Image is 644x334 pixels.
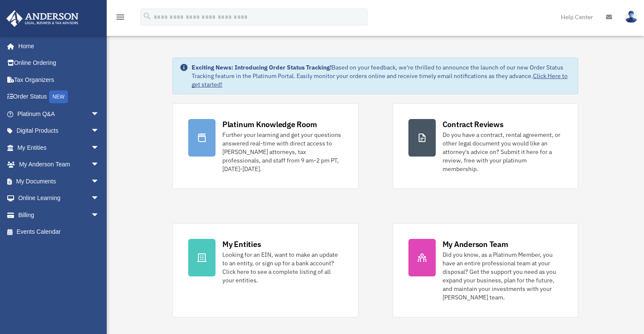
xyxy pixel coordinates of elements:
[91,173,108,190] span: arrow_drop_down
[393,103,579,189] a: Contract Reviews Do you have a contract, rental agreement, or other legal document you would like...
[222,131,343,173] div: Further your learning and get your questions answered real-time with direct access to [PERSON_NAM...
[115,12,125,22] i: menu
[6,55,112,72] a: Online Ordering
[91,156,108,174] span: arrow_drop_down
[49,90,68,103] div: NEW
[6,139,112,156] a: My Entitiesarrow_drop_down
[6,206,112,224] a: Billingarrow_drop_down
[115,15,125,22] a: menu
[6,38,108,55] a: Home
[91,122,108,140] span: arrow_drop_down
[192,72,568,88] a: Click Here to get started!
[6,122,112,139] a: Digital Productsarrow_drop_down
[6,156,112,173] a: My Anderson Teamarrow_drop_down
[6,224,112,241] a: Events Calendar
[6,71,112,88] a: Tax Organizers
[625,11,638,23] img: User Pic
[443,119,504,130] div: Contract Reviews
[6,105,112,122] a: Platinum Q&Aarrow_drop_down
[143,12,152,21] i: search
[4,10,81,27] img: Anderson Advisors Platinum Portal
[192,63,571,89] div: Based on your feedback, we're thrilled to announce the launch of our new Order Status Tracking fe...
[6,190,112,207] a: Online Learningarrow_drop_down
[443,250,563,302] div: Did you know, as a Platinum Member, you have an entire professional team at your disposal? Get th...
[91,139,108,157] span: arrow_drop_down
[443,239,508,250] div: My Anderson Team
[172,103,358,189] a: Platinum Knowledge Room Further your learning and get your questions answered real-time with dire...
[91,190,108,207] span: arrow_drop_down
[172,223,358,317] a: My Entities Looking for an EIN, want to make an update to an entity, or sign up for a bank accoun...
[192,64,332,71] strong: Exciting News: Introducing Order Status Tracking!
[6,173,112,190] a: My Documentsarrow_drop_down
[222,239,261,250] div: My Entities
[222,250,343,285] div: Looking for an EIN, want to make an update to an entity, or sign up for a bank account? Click her...
[393,223,579,317] a: My Anderson Team Did you know, as a Platinum Member, you have an entire professional team at your...
[443,131,563,173] div: Do you have a contract, rental agreement, or other legal document you would like an attorney's ad...
[91,105,108,123] span: arrow_drop_down
[91,206,108,224] span: arrow_drop_down
[6,88,112,106] a: Order StatusNEW
[222,119,317,130] div: Platinum Knowledge Room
